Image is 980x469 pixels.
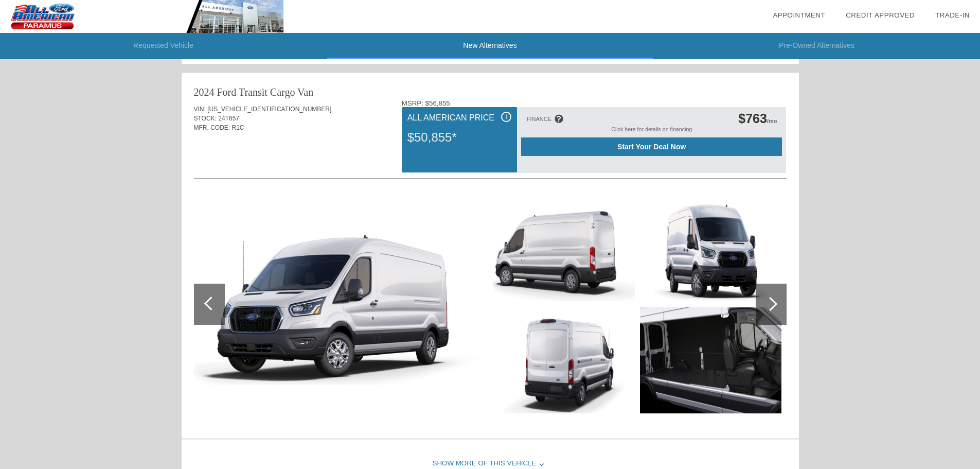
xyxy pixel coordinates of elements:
[194,106,206,113] span: VIN:
[738,111,777,126] div: /mo
[501,112,511,122] div: i
[402,99,787,107] div: MSRP: $56,855
[194,85,314,99] div: 2024 Ford Transit Cargo Van
[534,143,769,151] span: Start Your Deal Now
[207,106,331,113] span: [US_VEHICLE_IDENTIFICATION_NUMBER]
[218,115,239,122] span: 24T657
[738,111,767,126] span: $763
[407,124,511,151] div: $50,855*
[493,195,635,301] img: 2.png
[194,124,230,131] span: MFR. CODE:
[407,112,511,124] div: All American Price
[194,223,486,385] img: 1.png
[327,33,653,59] li: New Alternatives
[846,11,915,19] a: Credit Approved
[653,33,980,59] li: Pre-Owned Alternatives
[527,116,551,122] div: FINANCE
[194,148,787,164] div: Quoted on [DATE] 3:59:39 PM
[773,11,825,19] a: Appointment
[232,124,244,131] span: R1C
[521,126,782,137] div: Click here for details on financing
[194,115,217,122] span: STOCK:
[640,195,781,301] img: 4.png
[935,11,970,19] a: Trade-In
[640,307,781,413] img: 5.png
[493,307,635,413] img: 3.png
